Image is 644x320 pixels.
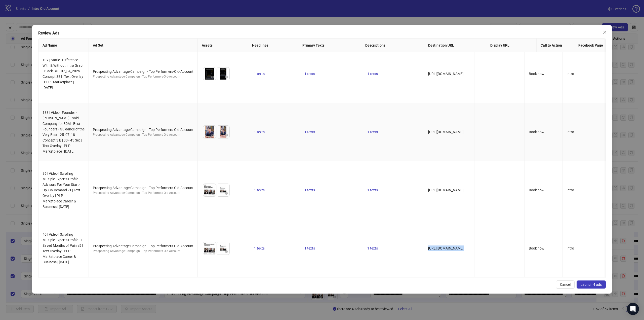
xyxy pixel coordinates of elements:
div: Open Intercom Messenger [627,303,639,315]
button: 1 texts [252,245,267,251]
th: Destination URL [424,39,486,52]
th: Call to Action [537,39,574,52]
div: Prospecting Advantage Campaign - Top Performers-Old-Account [93,249,193,254]
span: Cancel [560,282,571,287]
div: Review Ads [38,30,606,36]
span: eye [211,192,215,195]
span: Book now [529,130,544,134]
div: Intro [567,245,596,251]
button: Preview [223,190,229,196]
button: Close [601,28,609,36]
span: eye [225,133,228,137]
span: 1 texts [367,130,378,134]
button: Cancel [556,280,575,289]
span: Book now [529,246,544,250]
th: Ad Name [38,39,89,52]
span: 40 | Video | Scrolling Multiple Experts Profile - I Saved Months of Pain v5 | Text Overlay | PLP ... [43,232,83,264]
button: 1 texts [302,129,317,135]
button: Preview [223,74,229,80]
span: 1 texts [254,188,265,192]
div: Prospecting Advantage Campaign - Top Performers-Old-Account [93,191,193,195]
div: Prospecting Advantage Campaign - Top Performers-Old-Account [93,127,193,132]
button: Preview [210,248,216,255]
span: eye [225,250,228,253]
th: Ad Set [89,39,198,52]
span: [URL][DOMAIN_NAME] [428,130,464,134]
th: Descriptions [361,39,424,52]
span: 1 texts [367,188,378,192]
th: Primary Texts [298,39,361,52]
button: 1 texts [365,245,380,251]
img: Asset 1 [203,184,216,196]
button: 1 texts [302,245,317,251]
button: 1 texts [252,71,267,77]
span: 36 | Video | Scrolling Multiple Experts Profile - Advisors For Your Start-Up, On-Demand v1 | Text... [43,171,80,209]
span: Book now [529,188,544,192]
span: 1 texts [304,188,315,192]
div: Prospecting Advantage Campaign - Top Performers-Old-Account [93,74,193,79]
span: 1 texts [254,246,265,250]
span: eye [225,192,228,195]
span: 107 | Static | Difference - With & Without Intro Graph - Black BG - 07_04_2025 Concept 3E | | Tex... [43,58,85,90]
span: 1 texts [367,246,378,250]
img: Asset 2 [217,184,229,196]
button: 1 texts [365,71,380,77]
span: 1 texts [367,72,378,76]
div: Prospecting Advantage Campaign - Top Performers-Old-Account [93,69,193,74]
div: Intro [567,71,596,77]
button: Preview [210,74,216,80]
div: Intro [567,187,596,193]
button: 1 texts [302,71,317,77]
div: Prospecting Advantage Campaign - Top Performers-Old-Account [93,132,193,137]
button: Preview [210,132,216,138]
span: eye [225,75,228,79]
div: Prospecting Advantage Campaign - Top Performers-Old-Account [93,185,193,191]
th: Display URL [486,39,537,52]
th: Facebook Page [574,39,612,52]
span: eye [211,133,215,137]
span: 1 texts [304,72,315,76]
span: eye [211,75,215,79]
span: [URL][DOMAIN_NAME] [428,246,464,250]
span: [URL][DOMAIN_NAME] [428,72,464,76]
button: Preview [223,248,229,255]
div: Prospecting Advantage Campaign - Top Performers-Old-Account [93,243,193,249]
span: Book now [529,72,544,76]
img: Asset 2 [217,242,229,255]
span: [URL][DOMAIN_NAME] [428,188,464,192]
button: 1 texts [302,187,317,193]
div: Intro [567,129,596,135]
button: Preview [223,132,229,138]
img: Asset 1 [203,67,216,80]
span: 1 texts [254,72,265,76]
span: Launch 4 ads [581,282,602,287]
th: Assets [198,39,248,52]
span: 133 | Video | Founder - [PERSON_NAME] - Sold Company for 30M - Best Founders - Guidance of the Ve... [43,111,85,153]
img: Asset 1 [203,242,216,255]
img: Asset 1 [203,126,216,138]
button: 1 texts [252,129,267,135]
button: Launch 4 ads [577,280,606,289]
button: 1 texts [252,187,267,193]
span: close [603,30,607,34]
span: 1 texts [254,130,265,134]
img: Asset 2 [217,126,229,138]
button: 1 texts [365,129,380,135]
span: 1 texts [304,130,315,134]
button: 1 texts [365,187,380,193]
span: 1 texts [304,246,315,250]
img: Asset 2 [217,67,229,80]
span: eye [211,250,215,253]
button: Preview [210,190,216,196]
th: Headlines [248,39,298,52]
